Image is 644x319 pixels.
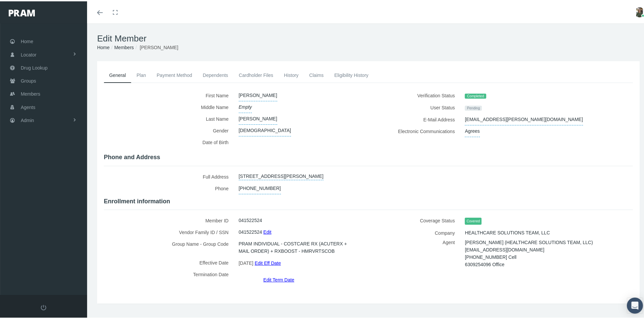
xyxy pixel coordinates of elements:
div: Open Intercom Messenger [627,296,643,312]
span: [PHONE_NUMBER] [239,181,281,193]
span: [EMAIL_ADDRESS][DOMAIN_NAME] [465,243,544,253]
span: Locator [21,47,37,60]
a: [STREET_ADDRESS][PERSON_NAME] [239,170,324,179]
label: First Name [104,88,234,100]
span: Pending [465,104,482,110]
label: Electronic Communications [373,124,460,136]
label: Gender [104,123,234,135]
a: General [104,67,131,82]
span: Members [21,86,40,99]
span: [PERSON_NAME] [140,43,178,49]
a: Edit Eff Date [255,257,281,267]
span: [PERSON_NAME] (HEALTHCARE SOLUTIONS TEAM, LLC) [465,236,593,246]
a: History [279,67,304,81]
a: Plan [131,67,151,81]
a: Edit Term Date [263,274,294,283]
label: Agent [373,237,460,264]
a: Cardholder Files [233,67,279,81]
span: Admin [21,113,34,125]
a: Eligibility History [329,67,374,81]
label: Verification Status [373,88,460,100]
a: Home [97,43,110,49]
span: Completed [465,92,486,98]
h4: Phone and Address [104,152,633,160]
label: E-Mail Address [373,112,460,124]
a: Dependents [198,67,234,81]
h1: Edit Member [97,32,640,42]
label: Middle Name [104,100,234,112]
span: 041522524 [239,213,262,225]
span: [EMAIL_ADDRESS][PERSON_NAME][DOMAIN_NAME] [465,112,583,124]
span: Groups [21,73,36,86]
label: Full Address [104,170,234,181]
a: Payment Method [151,67,198,81]
label: Effective Date [104,255,234,267]
label: Phone [104,181,234,193]
label: Member ID [104,213,234,225]
span: Agents [21,100,35,112]
label: User Status [373,100,460,112]
a: Members [114,43,134,49]
span: 041522524 [239,225,262,236]
span: [DATE] [239,257,254,267]
img: PRAM_20_x_78.png [9,8,35,15]
span: PRAM INDIVIDUAL - COSTCARE RX (ACUTERX + MAIL ORDER) + RXBOOST - HMRVRTSCOB [239,237,359,255]
span: [PERSON_NAME] [239,88,277,100]
h4: Enrollment information [104,197,633,204]
span: 6309254096 Office [465,258,504,268]
a: Edit [263,226,271,235]
label: Coverage Status [373,213,460,226]
span: Covered [465,216,482,223]
span: Empty [239,100,252,112]
label: Date of Birth [104,135,234,149]
span: Agrees [465,124,480,136]
a: Claims [304,67,329,81]
label: Last Name [104,112,234,123]
span: [PHONE_NUMBER] Cell [465,251,516,261]
span: Drug Lookup [21,60,48,73]
span: [PERSON_NAME] [239,112,277,123]
label: Group Name - Group Code [104,237,234,255]
label: Company [373,226,460,237]
span: Home [21,34,33,46]
label: Vendor Family ID / SSN [104,225,234,237]
span: [DEMOGRAPHIC_DATA] [239,123,291,135]
span: HEALTHCARE SOLUTIONS TEAM, LLC [465,226,550,237]
label: Termination Date [104,267,234,282]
